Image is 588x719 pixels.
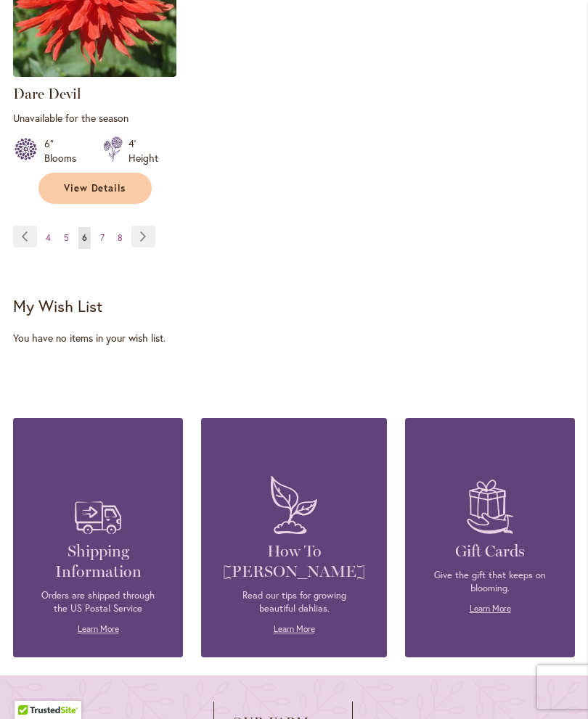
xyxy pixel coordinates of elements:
a: 8 [114,227,126,249]
h4: How To [PERSON_NAME] [223,541,365,582]
span: View Details [64,182,126,194]
a: 5 [60,227,73,249]
a: View Details [38,173,152,204]
p: Read our tips for growing beautiful dahlias. [223,589,365,615]
strong: My Wish List [13,295,102,316]
iframe: Launch Accessibility Center [11,667,52,708]
a: Dare Devil [13,66,176,80]
div: 6" Blooms [44,136,86,165]
span: 8 [118,232,123,243]
a: 4 [42,227,54,249]
a: Learn More [78,623,119,634]
span: 6 [82,232,87,243]
div: 4' Height [128,136,158,165]
a: Learn More [274,623,315,634]
h4: Gift Cards [427,541,553,562]
p: Give the gift that keeps on blooming. [427,569,553,595]
p: Orders are shipped through the US Postal Service [35,589,161,615]
p: Unavailable for the season [13,111,176,125]
span: 4 [46,232,51,243]
a: Dare Devil [13,85,81,102]
h4: Shipping Information [35,541,161,582]
span: 5 [64,232,69,243]
span: 7 [100,232,105,243]
a: Learn More [470,603,511,614]
a: 7 [97,227,108,249]
div: You have no items in your wish list. [13,331,575,345]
